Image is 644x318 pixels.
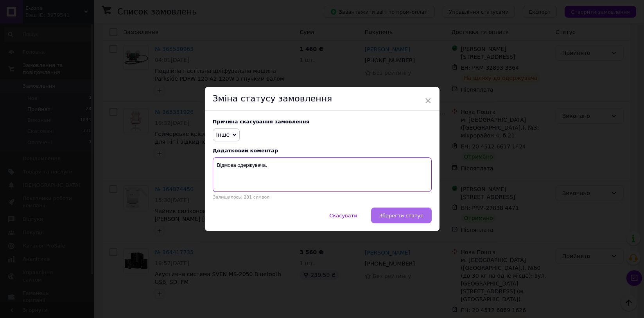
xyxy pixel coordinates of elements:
textarea: Відмова одержувача. [213,157,432,192]
div: Додатковий коментар [213,148,432,154]
span: × [425,94,432,107]
span: Зберегти статус [379,213,423,219]
span: Скасувати [329,213,357,219]
button: Зберегти статус [371,208,432,223]
button: Скасувати [321,208,365,223]
span: Інше [216,132,230,138]
p: Залишилось: 231 символ [213,195,432,200]
div: Зміна статусу замовлення [205,87,439,111]
div: Причина скасування замовлення [213,119,432,125]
